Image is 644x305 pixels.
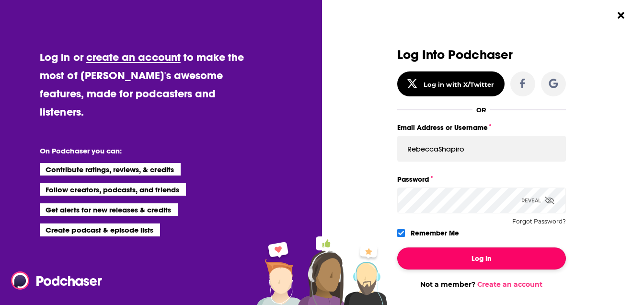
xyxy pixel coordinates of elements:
button: Log in with X/Twitter [397,71,505,96]
li: On Podchaser you can: [40,146,231,155]
a: Create an account [477,280,542,289]
button: Log In [397,247,566,270]
img: Podchaser - Follow, Share and Rate Podcasts [11,271,103,290]
div: Reveal [521,188,554,213]
button: Close Button [612,6,630,24]
div: Log in with X/Twitter [424,81,494,88]
label: Email Address or Username [397,121,566,134]
input: Email Address or Username [397,136,566,162]
div: OR [476,106,486,114]
a: Podchaser - Follow, Share and Rate Podcasts [11,271,95,290]
label: Password [397,173,566,186]
a: create an account [86,50,181,64]
h3: Log Into Podchaser [397,48,566,62]
label: Remember Me [411,227,459,239]
li: Contribute ratings, reviews, & credits [40,163,181,176]
li: Follow creators, podcasts, and friends [40,183,186,196]
li: Create podcast & episode lists [40,223,160,236]
div: Not a member? [397,280,566,289]
li: Get alerts for new releases & credits [40,203,177,216]
button: Forgot Password? [512,218,566,225]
